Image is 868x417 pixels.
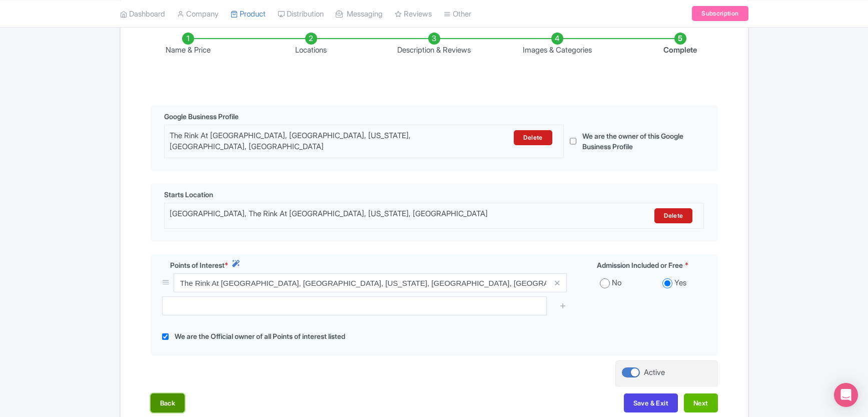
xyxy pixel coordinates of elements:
[514,130,552,145] a: Delete
[250,33,373,56] li: Locations
[582,131,693,152] label: We are the owner of this Google Business Profile
[164,111,239,122] span: Google Business Profile
[164,189,213,200] span: Starts Location
[692,6,748,21] a: Subscription
[170,260,225,270] span: Points of Interest
[684,393,718,412] button: Next
[654,208,692,223] a: Delete
[127,33,250,56] li: Name & Price
[619,33,742,56] li: Complete
[175,331,345,342] label: We are the Official owner of all Points of interest listed
[612,277,621,289] label: No
[644,367,665,378] div: Active
[834,383,858,407] div: Open Intercom Messenger
[151,393,185,412] button: Back
[624,393,678,412] button: Save & Exit
[674,277,686,289] label: Yes
[597,260,683,270] span: Admission Included or Free
[170,208,566,223] div: [GEOGRAPHIC_DATA], The Rink At [GEOGRAPHIC_DATA], [US_STATE], [GEOGRAPHIC_DATA]
[170,130,461,153] div: The Rink At [GEOGRAPHIC_DATA], [GEOGRAPHIC_DATA], [US_STATE], [GEOGRAPHIC_DATA], [GEOGRAPHIC_DATA]
[496,33,619,56] li: Images & Categories
[373,33,496,56] li: Description & Reviews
